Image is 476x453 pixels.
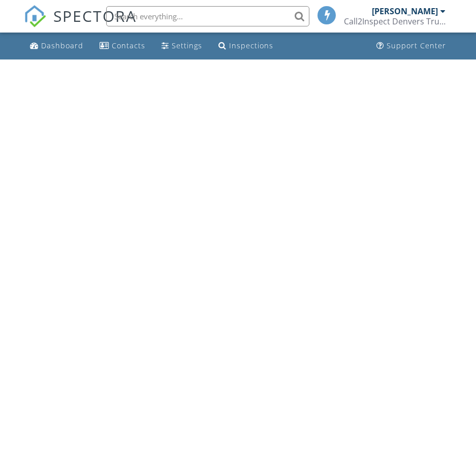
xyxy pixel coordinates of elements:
span: SPECTORA [53,5,137,26]
div: Dashboard [41,41,83,50]
div: Inspections [229,41,273,50]
div: Settings [172,41,202,50]
a: SPECTORA [24,14,137,35]
div: [PERSON_NAME] [372,6,438,16]
div: Call2Inspect Denvers Trusted Home Inspectors [344,16,446,26]
a: Support Center [372,37,450,55]
a: Contacts [96,37,149,55]
img: The Best Home Inspection Software - Spectora [24,5,46,27]
a: Inspections [214,37,277,55]
input: Search everything... [106,6,309,26]
div: Contacts [112,41,145,50]
div: Support Center [387,41,446,50]
a: Dashboard [26,37,87,55]
a: Settings [157,37,206,55]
